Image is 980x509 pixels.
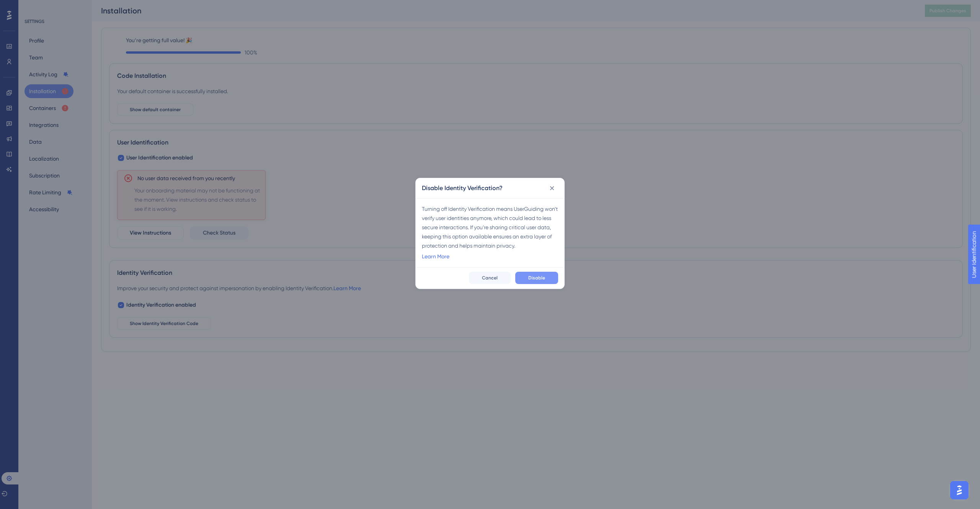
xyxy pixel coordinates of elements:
[482,275,498,281] span: Cancel
[422,252,449,261] a: Learn More
[422,204,558,250] div: Turning off Identity Verification means UserGuiding won’t verify user identities anymore, which c...
[6,2,53,11] span: User Identification
[528,275,545,281] span: Disable
[948,479,971,502] iframe: UserGuiding AI Assistant Launcher
[422,184,503,193] h2: Disable Identity Verification?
